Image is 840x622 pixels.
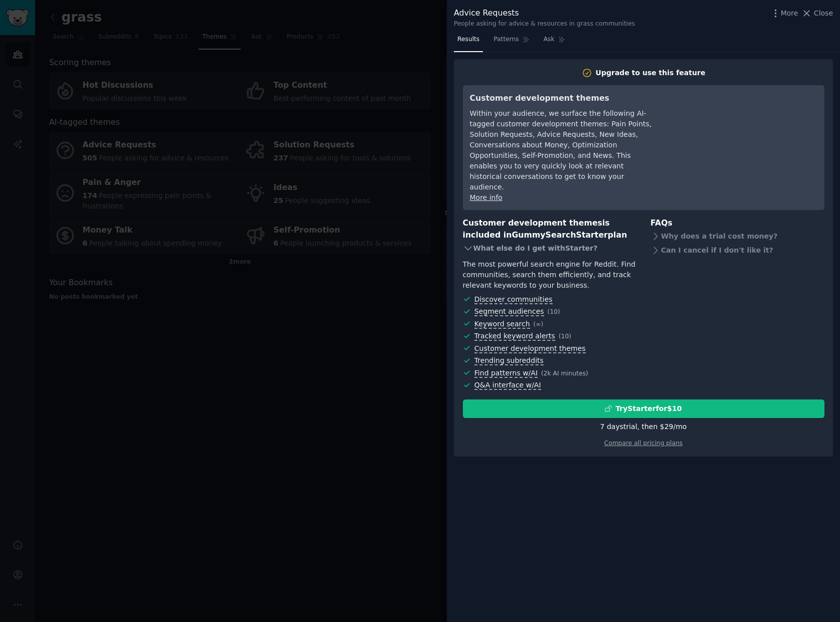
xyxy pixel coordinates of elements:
span: Segment audiences [474,307,544,316]
div: Upgrade to use this feature [596,68,706,78]
span: Ask [544,35,555,44]
span: Results [457,35,479,44]
a: Ask [540,32,569,52]
a: Results [454,32,483,52]
div: Within your audience, we surface the following AI-tagged customer development themes: Pain Points... [470,108,653,192]
div: 7 days trial, then $ 29 /mo [600,422,687,432]
div: Try Starter for $10 [615,403,682,414]
span: ( 10 ) [559,333,571,340]
h3: FAQs [650,217,824,230]
div: Why does a trial cost money? [650,229,824,243]
div: Advice Requests [454,7,635,20]
button: More [770,8,798,19]
span: Customer development themes [474,344,586,353]
span: GummySearch Starter [512,230,607,240]
span: More [781,8,798,19]
a: Patterns [490,32,533,52]
span: ( ∞ ) [534,321,544,328]
div: Can I cancel if I don't like it? [650,243,824,257]
a: Compare all pricing plans [604,440,683,447]
h3: Customer development themes [470,92,653,105]
span: Patterns [493,35,519,44]
span: Discover communities [474,295,553,304]
div: The most powerful search engine for Reddit. Find communities, search them efficiently, and track ... [463,259,637,291]
h3: Customer development themes is included in plan [463,217,637,242]
iframe: YouTube video player [667,92,817,167]
span: Trending subreddits [474,356,544,365]
span: ( 10 ) [548,308,560,315]
span: ( 2k AI minutes ) [541,370,588,377]
a: More info [470,193,502,201]
div: People asking for advice & resources in grass communities [454,20,635,29]
span: Q&A interface w/AI [474,381,541,390]
span: Tracked keyword alerts [474,332,555,341]
button: TryStarterfor$10 [463,399,824,418]
span: Keyword search [474,320,530,329]
button: Close [801,8,833,19]
span: Find patterns w/AI [474,369,538,378]
div: What else do I get with Starter ? [463,242,637,256]
span: Close [814,8,833,19]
